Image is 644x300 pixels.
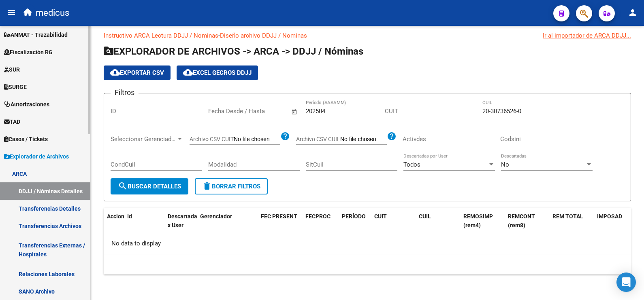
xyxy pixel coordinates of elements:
span: TAD [4,117,20,126]
span: Descartada x User [168,213,197,229]
span: Borrar Filtros [202,183,260,190]
span: SUR [4,65,20,74]
span: Buscar Detalles [118,183,181,190]
mat-icon: delete [202,181,212,191]
span: CUIL [419,213,431,220]
span: FECPROC [305,213,331,220]
mat-icon: cloud_download [110,68,120,77]
input: Fecha fin [248,108,288,115]
datatable-header-cell: Accion [104,208,124,235]
datatable-header-cell: PERÍODO [339,208,371,235]
div: Ir al importador de ARCA DDJJ... [543,31,631,40]
mat-icon: help [387,131,397,141]
mat-icon: cloud_download [183,68,193,77]
mat-icon: menu [6,8,16,17]
span: Autorizaciones [4,100,49,109]
datatable-header-cell: REMOSIMP (rem4) [460,208,505,235]
h3: Filtros [111,87,139,98]
datatable-header-cell: REM TOTAL [549,208,594,235]
span: No [501,161,509,168]
input: Archivo CSV CUIT [234,136,280,143]
mat-icon: person [628,8,638,17]
span: IMPOSAD [597,213,622,220]
datatable-header-cell: CUIL [416,208,460,235]
span: Todos [403,161,420,168]
span: Fiscalización RG [4,48,53,57]
div: Open Intercom Messenger [616,273,636,292]
datatable-header-cell: IMPOSAD [594,208,638,235]
span: PERÍODO [342,213,366,220]
span: Gerenciador [200,213,232,220]
datatable-header-cell: CUIT [371,208,416,235]
span: EXPLORADOR DE ARCHIVOS -> ARCA -> DDJJ / Nóminas [104,46,363,57]
button: Borrar Filtros [195,178,268,194]
span: Explorador de Archivos [4,152,69,161]
datatable-header-cell: Gerenciador [197,208,258,235]
span: Archivo CSV CUIL [296,136,340,142]
span: SURGE [4,82,27,91]
span: Archivo CSV CUIT [190,136,234,142]
a: Diseño archivo DDJJ / Nominas [220,32,307,39]
span: Casos / Tickets [4,135,48,144]
button: Open calendar [290,107,299,116]
span: REMCONT (rem8) [508,213,535,229]
datatable-header-cell: FEC PRESENT [258,208,302,235]
span: REMOSIMP (rem4) [463,213,493,229]
span: ANMAT - Trazabilidad [4,30,68,39]
datatable-header-cell: Id [124,208,164,235]
span: Accion [107,213,124,220]
span: Seleccionar Gerenciador [111,135,176,143]
datatable-header-cell: REMCONT (rem8) [505,208,549,235]
mat-icon: search [118,181,128,191]
button: EXCEL GECROS DDJJ [177,65,258,80]
datatable-header-cell: FECPROC [302,208,339,235]
span: Exportar CSV [110,69,164,76]
span: FEC PRESENT [261,213,297,220]
mat-icon: help [280,131,290,141]
span: medicus [36,4,69,22]
span: REM TOTAL [552,213,583,220]
input: Archivo CSV CUIL [340,136,387,143]
a: Instructivo ARCA Lectura DDJJ / Nominas [104,32,218,39]
input: Fecha inicio [208,108,241,115]
p: - [104,31,631,40]
span: CUIT [374,213,387,220]
div: No data to display [104,234,631,254]
button: Exportar CSV [104,65,171,80]
span: EXCEL GECROS DDJJ [183,69,252,76]
datatable-header-cell: Descartada x User [164,208,197,235]
button: Buscar Detalles [111,178,188,194]
span: Id [127,213,132,220]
